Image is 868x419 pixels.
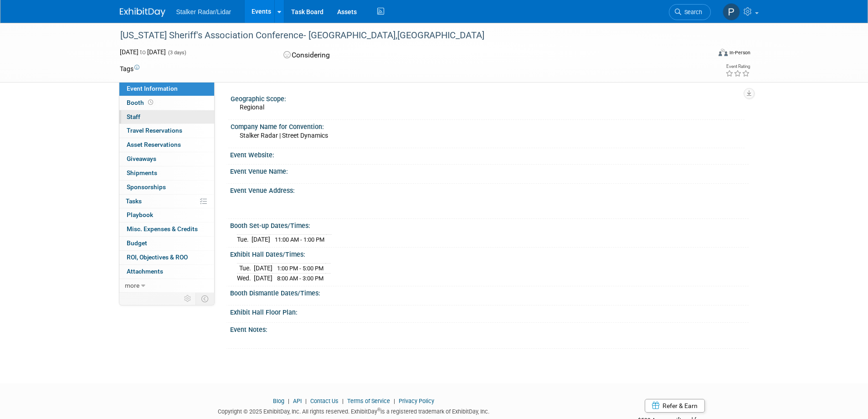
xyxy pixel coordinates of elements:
span: Shipments [127,169,157,176]
div: Booth Dismantle Dates/Times: [230,286,749,298]
span: to [139,48,147,56]
a: Event Information [119,82,214,96]
a: Terms of Service [347,398,390,404]
div: Booth Set-up Dates/Times: [230,219,749,230]
div: Copyright © 2025 ExhibitDay, Inc. All rights reserved. ExhibitDay is a registered trademark of Ex... [120,405,588,416]
span: Staff [127,113,140,120]
td: Wed. [237,273,254,283]
a: Blog [273,398,284,404]
img: Peter Bauer [723,3,740,21]
span: Budget [127,239,147,247]
span: Regional [240,103,264,111]
div: Event Website: [230,148,749,160]
span: Booth not reserved yet [146,99,155,106]
span: Tasks [126,197,142,205]
span: | [303,398,309,404]
div: Company Name for Convention: [231,120,745,131]
span: (3 days) [167,50,186,56]
div: Exhibit Hall Dates/Times: [230,248,749,259]
a: Attachments [119,265,214,279]
td: [DATE] [254,263,272,273]
a: Misc. Expenses & Credits [119,222,214,236]
a: Search [669,4,711,20]
span: more [125,282,139,289]
a: Travel Reservations [119,124,214,138]
a: Playbook [119,208,214,222]
span: | [286,398,292,404]
div: Exhibit Hall Floor Plan: [230,305,749,317]
sup: ® [377,407,380,412]
span: Misc. Expenses & Credits [127,225,198,233]
span: Event Information [127,85,178,92]
a: Shipments [119,166,214,180]
a: Contact Us [310,398,339,404]
span: Attachments [127,268,163,275]
td: Tue. [237,263,254,273]
a: Staff [119,110,214,124]
a: Giveaways [119,152,214,166]
div: Event Venue Address: [230,184,749,195]
a: API [293,398,302,404]
span: Travel Reservations [127,127,182,134]
td: [DATE] [254,273,272,283]
div: Event Venue Name: [230,165,749,176]
span: Search [681,9,702,16]
img: Format-Inperson.png [719,49,728,56]
span: ROI, Objectives & ROO [127,253,188,261]
div: In-Person [729,49,750,56]
a: Budget [119,237,214,250]
span: | [340,398,346,404]
div: Considering [281,47,482,63]
a: Asset Reservations [119,138,214,152]
div: Event Rating [725,64,750,69]
td: [DATE] [252,234,270,244]
a: more [119,279,214,293]
a: Booth [119,96,214,110]
span: Giveaways [127,155,156,162]
span: Booth [127,99,155,106]
div: Event Format [657,47,751,61]
div: Event Notes: [230,323,749,334]
span: 8:00 AM - 3:00 PM [277,275,324,282]
td: Tags [120,64,139,73]
a: Refer & Earn [645,399,705,413]
a: Privacy Policy [399,398,434,404]
td: Tue. [237,234,252,244]
td: Toggle Event Tabs [195,293,214,305]
span: Playbook [127,211,153,218]
span: Asset Reservations [127,141,181,148]
img: ExhibitDay [120,8,165,17]
span: [DATE] [DATE] [120,48,166,56]
a: ROI, Objectives & ROO [119,251,214,264]
span: 1:00 PM - 5:00 PM [277,265,324,272]
div: [US_STATE] Sheriff's Association Conference- [GEOGRAPHIC_DATA],[GEOGRAPHIC_DATA] [117,27,697,44]
span: 11:00 AM - 1:00 PM [275,236,324,243]
a: Tasks [119,195,214,208]
span: | [391,398,397,404]
span: Stalker Radar | Street Dynamics [240,132,328,139]
a: Sponsorships [119,181,214,194]
span: Stalker Radar/Lidar [176,8,231,16]
td: Personalize Event Tab Strip [180,293,196,305]
span: Sponsorships [127,183,166,191]
div: Geographic Scope: [231,92,745,103]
